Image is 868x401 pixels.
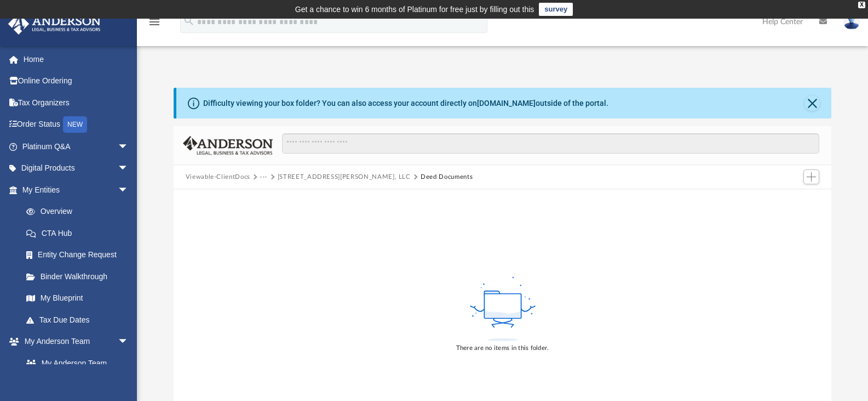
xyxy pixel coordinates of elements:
div: Get a chance to win 6 months of Platinum for free just by filling out this [295,3,534,16]
a: Platinum Q&Aarrow_drop_down [8,135,145,157]
a: My Anderson Team [15,352,134,374]
a: menu [148,21,161,29]
span: arrow_drop_down [118,331,140,353]
a: Online Ordering [8,70,145,92]
a: CTA Hub [15,222,145,244]
a: survey [539,3,573,16]
span: arrow_drop_down [118,179,140,201]
img: Anderson Advisors Platinum Portal [5,13,104,35]
a: [DOMAIN_NAME] [477,99,536,108]
button: Add [803,170,820,185]
div: There are no items in this folder. [456,343,549,353]
a: My Entitiesarrow_drop_down [8,179,145,201]
button: Close [804,95,820,111]
button: Viewable-ClientDocs [186,172,250,182]
button: [STREET_ADDRESS][PERSON_NAME], LLC [278,172,411,182]
span: arrow_drop_down [118,157,140,180]
img: User Pic [843,14,860,30]
a: Order StatusNEW [8,114,145,136]
i: menu [148,15,161,29]
a: Binder Walkthrough [15,266,145,287]
a: My Blueprint [15,287,140,309]
input: Search files and folders [282,133,819,154]
div: Difficulty viewing your box folder? You can also access your account directly on outside of the p... [203,98,608,109]
button: Deed Documents [421,172,473,182]
div: NEW [63,116,87,133]
a: Tax Organizers [8,92,145,114]
a: Digital Productsarrow_drop_down [8,157,145,179]
a: Tax Due Dates [15,309,145,331]
a: Overview [15,201,145,223]
a: My Anderson Teamarrow_drop_down [8,331,140,353]
i: search [183,15,195,27]
a: Home [8,48,145,70]
a: Entity Change Request [15,244,145,266]
div: close [858,2,865,8]
button: ··· [260,172,267,182]
span: arrow_drop_down [118,135,140,158]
